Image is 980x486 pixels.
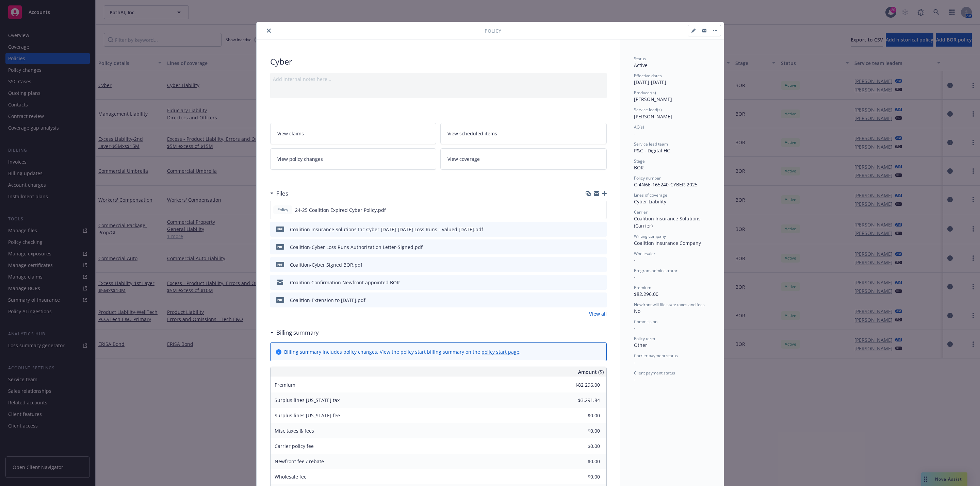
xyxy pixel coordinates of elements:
[440,148,607,170] a: View coverage
[634,130,636,137] span: -
[634,96,672,102] span: [PERSON_NAME]
[634,209,648,215] span: Carrier
[634,353,678,358] span: Carrier payment status
[276,189,288,198] h3: Files
[634,147,670,154] span: P&C - Digital HC
[295,206,386,214] span: 24-25 Coalition Expired Cyber Policy.pdf
[276,297,284,302] span: pdf
[587,226,592,233] button: download file
[270,328,319,337] div: Billing summary
[290,244,423,251] div: Coalition-Cyber Loss Runs Authorization Letter-Signed.pdf
[634,336,655,341] span: Policy term
[270,148,437,170] a: View policy changes
[560,441,604,451] input: 0.00
[634,268,677,273] span: Program administrator
[634,73,710,86] div: [DATE] - [DATE]
[578,368,604,375] span: Amount ($)
[634,107,662,113] span: Service lead(s)
[598,206,604,214] button: preview file
[634,141,668,147] span: Service lead team
[634,376,636,383] span: -
[275,382,295,388] span: Premium
[481,349,519,355] a: policy start page
[634,181,698,188] span: C-4N6E-165240-CYBER-2025
[589,310,607,317] a: View all
[277,155,323,163] span: View policy changes
[587,206,592,214] button: download file
[560,380,604,390] input: 0.00
[634,192,667,198] span: Lines of coverage
[634,90,656,96] span: Producer(s)
[270,189,288,198] div: Files
[598,244,604,251] button: preview file
[290,261,362,268] div: Coalition-Cyber Signed BOR.pdf
[276,262,284,267] span: pdf
[275,397,340,403] span: Surplus lines [US_STATE] tax
[634,175,661,181] span: Policy number
[275,458,324,465] span: Newfront fee / rebate
[634,274,636,280] span: -
[275,412,340,419] span: Surplus lines [US_STATE] fee
[634,73,662,79] span: Effective dates
[587,297,592,304] button: download file
[440,123,607,144] a: View scheduled items
[634,158,645,164] span: Stage
[634,319,657,324] span: Commission
[560,395,604,405] input: 0.00
[634,257,636,263] span: -
[587,261,592,268] button: download file
[634,240,701,246] span: Coalition Insurance Company
[634,325,636,331] span: -
[598,297,604,304] button: preview file
[634,233,666,239] span: Writing company
[284,348,521,355] div: Billing summary includes policy changes. View the policy start billing summary on the .
[634,198,710,205] div: Cyber Liability
[634,113,672,120] span: [PERSON_NAME]
[634,251,655,256] span: Wholesaler
[634,62,648,68] span: Active
[560,410,604,421] input: 0.00
[276,328,319,337] h3: Billing summary
[634,164,644,171] span: BOR
[276,244,284,249] span: pdf
[270,56,607,67] div: Cyber
[634,285,651,290] span: Premium
[290,297,365,304] div: Coalition-Extension to [DATE].pdf
[560,456,604,467] input: 0.00
[634,359,636,366] span: -
[447,130,497,137] span: View scheduled items
[273,76,604,83] div: Add internal notes here...
[485,27,501,34] span: Policy
[634,124,644,130] span: AC(s)
[598,261,604,268] button: preview file
[587,279,592,286] button: download file
[634,56,646,62] span: Status
[275,428,314,434] span: Misc taxes & fees
[560,472,604,482] input: 0.00
[290,279,400,286] div: Coalition Confirmation Newfront appointed BOR
[270,123,437,144] a: View claims
[634,342,647,348] span: Other
[447,155,480,163] span: View coverage
[290,226,483,233] div: Coalition Insurance Solutions Inc Cyber [DATE]-[DATE] Loss Runs - Valued [DATE].pdf
[277,130,304,137] span: View claims
[598,226,604,233] button: preview file
[634,308,640,314] span: No
[587,244,592,251] button: download file
[560,426,604,436] input: 0.00
[634,370,675,376] span: Client payment status
[276,227,284,232] span: pdf
[276,207,290,213] span: Policy
[634,215,702,229] span: Coalition Insurance Solutions (Carrier)
[275,443,314,449] span: Carrier policy fee
[275,473,307,480] span: Wholesale fee
[634,302,705,307] span: Newfront will file state taxes and fees
[265,27,273,35] button: close
[598,279,604,286] button: preview file
[634,291,658,297] span: $82,296.00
